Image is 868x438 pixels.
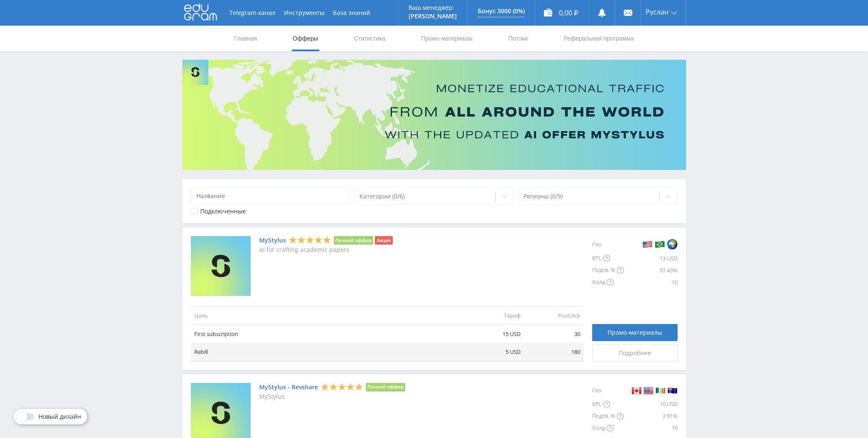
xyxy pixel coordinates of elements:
[191,187,350,204] input: Название
[592,324,678,341] a: Промо-материалы
[191,306,464,324] td: Цель
[592,383,624,398] div: Гео
[464,306,524,324] td: Тариф
[592,410,624,422] div: Подтв. %
[592,236,624,252] div: Гео
[334,236,374,245] li: Лучший оффер
[375,236,392,245] li: Акция
[592,276,624,288] div: Холд
[420,26,473,51] a: Промо-материалы
[191,343,464,361] td: Rebill
[38,413,81,420] span: Новый дизайн
[524,306,584,324] td: Postclick
[182,60,686,170] img: Banner
[366,383,406,391] li: Лучший оффер
[624,276,678,288] div: 10
[321,382,363,391] div: 5 Stars
[646,9,669,15] span: Руслан
[507,26,529,51] a: Потоки
[624,410,678,422] div: 2.91%
[292,26,319,51] a: Офферы
[624,398,678,410] div: 10 USD
[259,393,406,400] p: MyStylus
[409,4,457,11] p: Ваш менеджер:
[464,343,524,361] td: 5 USD
[289,236,331,245] div: 5 Stars
[624,422,678,434] div: 10
[592,398,624,410] div: EPL
[524,325,584,343] td: 30
[624,264,678,276] div: 97.43%
[200,208,246,215] div: Подключенные
[464,325,524,343] td: 15 USD
[191,325,464,343] td: First subscription
[592,422,624,434] div: Холд
[624,252,678,264] div: 13 USD
[409,13,457,20] p: [PERSON_NAME]
[259,384,318,391] a: MyStylus - Revshare
[592,345,678,362] a: Подробнее
[524,343,584,361] td: 180
[259,237,286,244] a: MyStylus
[592,252,624,264] div: EPL
[563,26,635,51] a: Реферальная программа
[608,329,662,336] span: Промо-материалы
[353,26,386,51] a: Статистика
[478,8,525,15] p: Бонус 3000 (0%)
[592,264,624,276] div: Подтв. %
[234,26,258,51] a: Главная
[619,350,651,356] span: Подробнее
[259,246,393,253] p: AI for crafting academic papers
[191,236,251,296] img: MyStylus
